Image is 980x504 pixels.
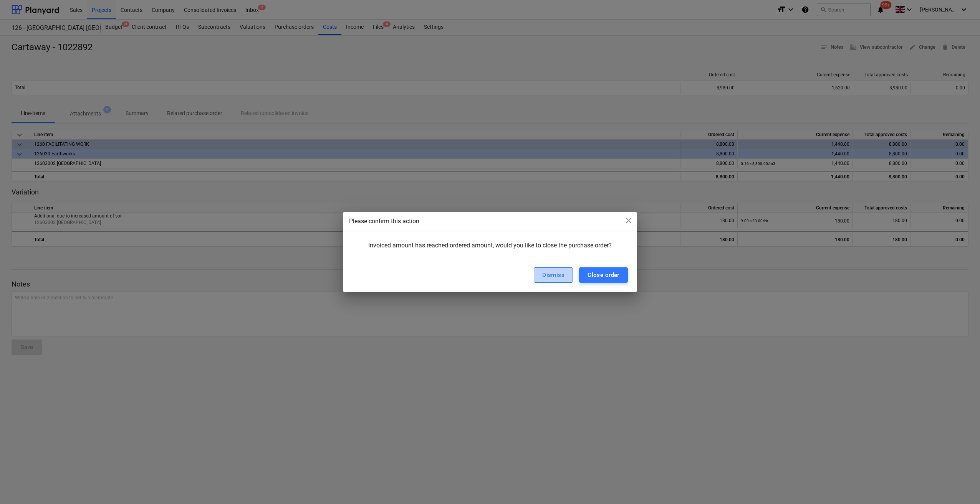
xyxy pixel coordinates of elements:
div: Dismiss [542,270,564,280]
div: Close order [588,270,619,280]
button: Dismiss [534,267,573,283]
button: Close order [579,267,628,283]
div: close [624,216,633,228]
iframe: Chat Widget [942,467,980,504]
span: close [624,216,633,225]
div: Invoiced amount has reached ordered amount, would you like to close the purchase order? [352,242,628,255]
div: Please confirm this action [349,217,631,226]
